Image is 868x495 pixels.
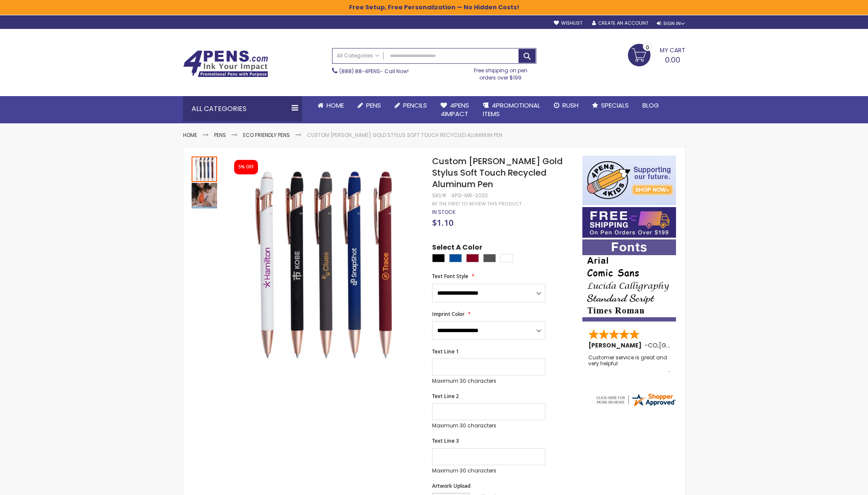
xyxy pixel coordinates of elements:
[432,348,459,355] span: Text Line 1
[432,482,470,489] span: Artwork Upload
[337,52,379,59] span: All Categories
[432,310,464,318] span: Imprint Color
[366,101,381,110] span: Pens
[582,207,676,238] img: Free shipping on orders over $199
[307,132,502,139] li: Custom [PERSON_NAME] Gold Stylus Soft Touch Recycled Aluminum Pen
[332,48,384,63] a: All Categories
[466,254,479,262] div: Burgundy
[500,254,513,262] div: White
[595,402,676,409] a: 4pens.com certificate URL
[642,101,659,110] span: Blog
[339,68,380,75] a: (888) 88-4PENS
[183,131,197,139] a: Home
[483,101,540,118] span: 4PROMOTIONAL ITEMS
[432,273,468,280] span: Text Font Style
[585,96,636,115] a: Specials
[628,44,685,65] a: 0.00 0
[351,96,388,115] a: Pens
[476,96,547,124] a: 4PROMOTIONALITEMS
[403,101,427,110] span: Pencils
[588,355,671,373] div: Customer service is great and very helpful
[432,243,482,254] span: Select A Color
[243,131,290,139] a: Eco Friendly Pens
[311,96,351,115] a: Home
[636,96,666,115] a: Blog
[432,155,563,190] span: Custom [PERSON_NAME] Gold Stylus Soft Touch Recycled Aluminum Pen
[547,96,585,115] a: Rush
[554,20,582,26] a: Wishlist
[432,208,455,216] span: In stock
[451,192,488,199] div: 4PG-MR-2020
[432,192,448,199] strong: SKU
[582,239,676,321] img: font-personalization-examples
[388,96,434,115] a: Pencils
[595,392,676,407] img: 4pens.com widget logo
[645,341,722,350] span: - ,
[432,378,545,384] p: Maximum 30 characters
[432,254,445,262] div: Black
[238,164,254,170] div: 5% OFF
[192,183,217,208] img: Custom Lexi Rose Gold Stylus Soft Touch Recycled Aluminum Pen
[657,20,685,27] div: Sign In
[226,168,421,362] img: Custom Lexi Rose Gold Stylus Soft Touch Recycled Aluminum Pen
[432,393,459,400] span: Text Line 2
[659,341,722,350] span: [GEOGRAPHIC_DATA]
[183,96,302,122] div: All Categories
[483,254,496,262] div: Gunmetal
[592,20,648,26] a: Create an Account
[327,101,344,110] span: Home
[339,68,409,75] span: - Call Now!
[432,209,455,216] div: Availability
[432,217,453,228] span: $1.10
[601,101,629,110] span: Specials
[432,201,521,207] a: Be the first to review this product
[562,101,579,110] span: Rush
[582,156,676,205] img: 4pens 4 kids
[183,50,268,77] img: 4Pens Custom Pens and Promotional Products
[646,43,649,51] span: 0
[432,422,545,429] p: Maximum 30 characters
[665,54,680,65] span: 0.00
[192,182,217,208] div: Custom Lexi Rose Gold Stylus Soft Touch Recycled Aluminum Pen
[214,131,226,139] a: Pens
[465,64,536,81] div: Free shipping on pen orders over $199
[434,96,476,124] a: 4Pens4impact
[588,341,645,350] span: [PERSON_NAME]
[432,437,459,444] span: Text Line 3
[648,341,658,350] span: CO
[449,254,462,262] div: Dark Blue
[441,101,469,118] span: 4Pens 4impact
[432,467,545,474] p: Maximum 30 characters
[192,156,218,182] div: Custom Lexi Rose Gold Stylus Soft Touch Recycled Aluminum Pen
